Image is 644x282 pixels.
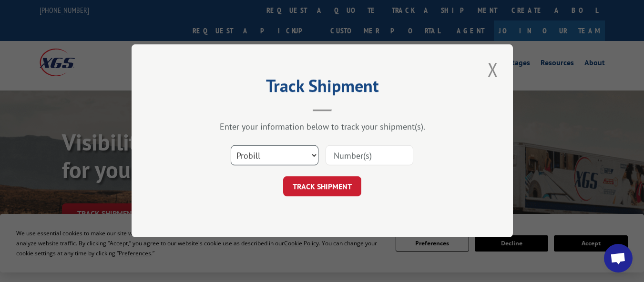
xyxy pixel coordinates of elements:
h2: Track Shipment [179,79,465,97]
div: Enter your information below to track your shipment(s). [179,121,465,132]
input: Number(s) [326,146,413,166]
a: Open chat [604,244,633,272]
button: TRACK SHIPMENT [283,177,361,197]
button: Close modal [485,56,501,82]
